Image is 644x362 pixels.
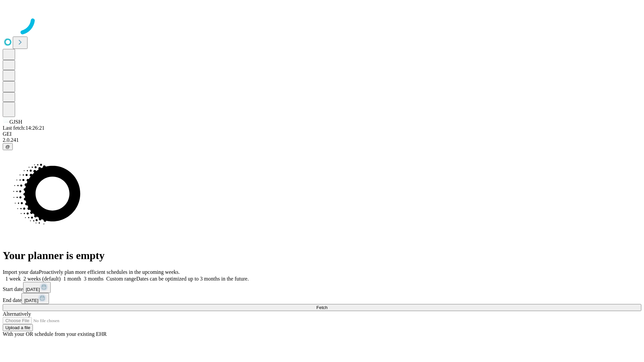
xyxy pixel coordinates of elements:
[9,119,22,125] span: GJSH
[23,276,61,282] span: 2 weeks (default)
[5,276,21,282] span: 1 week
[3,249,641,262] h1: Your planner is empty
[5,144,10,149] span: @
[3,143,13,150] button: @
[3,293,641,304] div: End date
[84,276,104,282] span: 3 months
[63,276,81,282] span: 1 month
[3,324,33,331] button: Upload a file
[3,282,641,293] div: Start date
[21,293,49,304] button: [DATE]
[3,137,641,143] div: 2.0.241
[24,298,38,303] span: [DATE]
[3,131,641,137] div: GEI
[106,276,136,282] span: Custom range
[3,269,39,275] span: Import your data
[136,276,249,282] span: Dates can be optimized up to 3 months in the future.
[23,282,51,293] button: [DATE]
[316,305,327,310] span: Fetch
[26,287,40,292] span: [DATE]
[3,125,45,131] span: Last fetch: 14:26:21
[3,331,107,337] span: With your OR schedule from your existing EHR
[3,311,31,317] span: Alternatively
[3,304,641,311] button: Fetch
[39,269,180,275] span: Proactively plan more efficient schedules in the upcoming weeks.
